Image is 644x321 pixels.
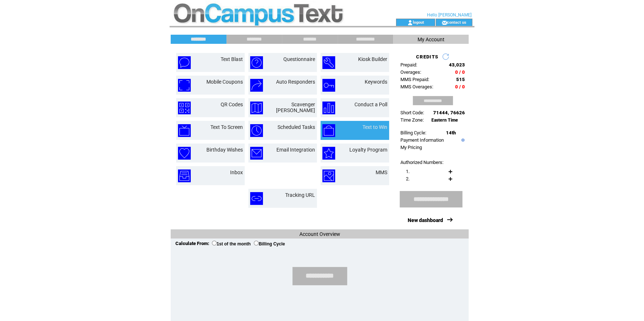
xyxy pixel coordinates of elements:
span: My Account [418,37,445,42]
a: Text Blast [221,56,243,62]
img: keywords.png [322,79,335,92]
span: 515 [456,77,465,82]
span: MMS Overages: [400,84,433,89]
span: Prepaid: [400,62,417,68]
a: Scheduled Tasks [278,124,315,130]
img: tracking-url.png [250,192,263,205]
span: 0 / 0 [455,84,465,89]
span: 2. [406,176,410,181]
img: mms.png [322,169,335,182]
span: Calculate From: [175,241,209,246]
a: Payment Information [400,137,444,143]
label: Billing Cycle [254,241,285,247]
span: Billing Cycle: [400,130,426,135]
a: Loyalty Program [349,147,387,153]
span: 1. [406,169,410,174]
input: Billing Cycle [254,241,259,245]
span: 0 / 0 [455,69,465,75]
img: account_icon.gif [407,20,413,26]
img: email-integration.png [250,147,263,160]
a: Auto Responders [276,79,315,85]
img: conduct-a-poll.png [322,102,335,114]
a: Mobile Coupons [206,79,243,85]
label: 1st of the month [212,241,251,247]
a: Text to Win [362,124,387,130]
img: scheduled-tasks.png [250,124,263,137]
img: help.gif [459,138,465,142]
a: Birthday Wishes [206,147,243,153]
input: 1st of the month [212,241,217,245]
a: Email Integration [276,147,315,153]
a: logout [413,20,424,24]
img: text-blast.png [178,56,191,69]
a: Tracking URL [285,192,315,198]
img: kiosk-builder.png [322,56,335,69]
img: auto-responders.png [250,79,263,92]
a: Scavenger [PERSON_NAME] [276,102,315,113]
span: Short Code: [400,110,424,115]
img: inbox.png [178,169,191,182]
img: questionnaire.png [250,56,263,69]
img: scavenger-hunt.png [250,102,263,114]
span: MMS Prepaid: [400,77,429,82]
a: My Pricing [400,145,422,150]
span: 71444, 76626 [433,110,465,115]
span: 14th [446,130,456,135]
a: contact us [447,20,466,24]
span: Account Overview [299,231,340,237]
span: Hello [PERSON_NAME] [427,12,472,18]
img: qr-codes.png [178,102,191,114]
a: QR Codes [221,102,243,107]
span: CREDITS [416,54,438,60]
img: loyalty-program.png [322,147,335,160]
a: Text To Screen [210,124,243,130]
a: Keywords [365,79,387,85]
img: birthday-wishes.png [178,147,191,160]
img: mobile-coupons.png [178,79,191,92]
a: MMS [376,169,387,175]
span: Overages: [400,69,421,75]
a: Questionnaire [283,56,315,62]
a: New dashboard [408,217,443,223]
span: 43,023 [449,62,465,68]
img: contact_us_icon.gif [442,20,447,26]
span: Authorized Numbers: [400,160,443,165]
a: Inbox [230,169,243,175]
img: text-to-screen.png [178,124,191,137]
img: text-to-win.png [322,124,335,137]
a: Conduct a Poll [354,102,387,107]
span: Eastern Time [431,118,458,123]
a: Kiosk Builder [358,56,387,62]
span: Time Zone: [400,117,424,123]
